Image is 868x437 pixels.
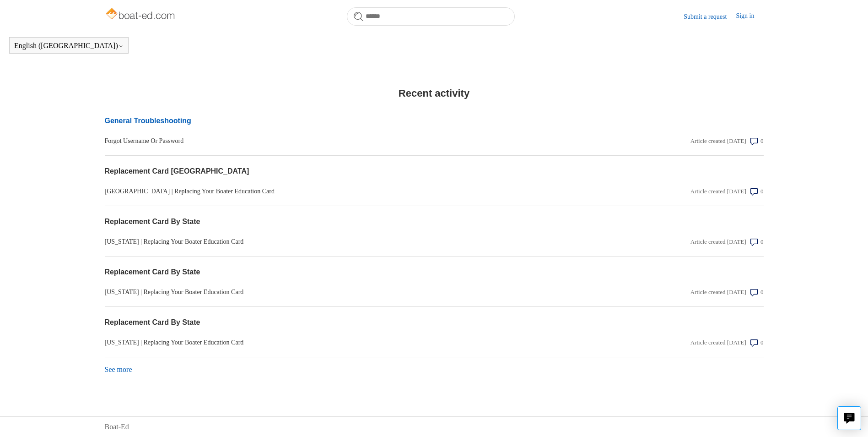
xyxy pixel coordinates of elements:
a: Replacement Card By State [105,216,566,227]
a: Sign in [736,11,763,22]
div: Article created [DATE] [690,338,746,347]
a: Submit a request [684,12,736,22]
a: [US_STATE] | Replacing Your Boater Education Card [105,237,566,246]
a: See more [105,366,132,373]
button: Live chat [837,406,861,430]
div: Article created [DATE] [690,237,746,246]
div: Article created [DATE] [690,288,746,297]
button: English ([GEOGRAPHIC_DATA]) [14,42,124,50]
input: Search [347,7,515,26]
a: Replacement Card By State [105,267,566,278]
a: Replacement Card [GEOGRAPHIC_DATA] [105,166,566,177]
a: Forgot Username Or Password [105,136,566,146]
a: General Troubleshooting [105,115,566,126]
div: Article created [DATE] [690,137,746,146]
h2: Recent activity [105,86,764,101]
img: Boat-Ed Help Center home page [105,5,178,24]
a: [US_STATE] | Replacing Your Boater Education Card [105,338,566,347]
a: [US_STATE] | Replacing Your Boater Education Card [105,287,566,297]
div: Article created [DATE] [690,187,746,196]
a: Replacement Card By State [105,317,566,328]
a: [GEOGRAPHIC_DATA] | Replacing Your Boater Education Card [105,186,566,196]
a: Boat-Ed [105,421,129,432]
